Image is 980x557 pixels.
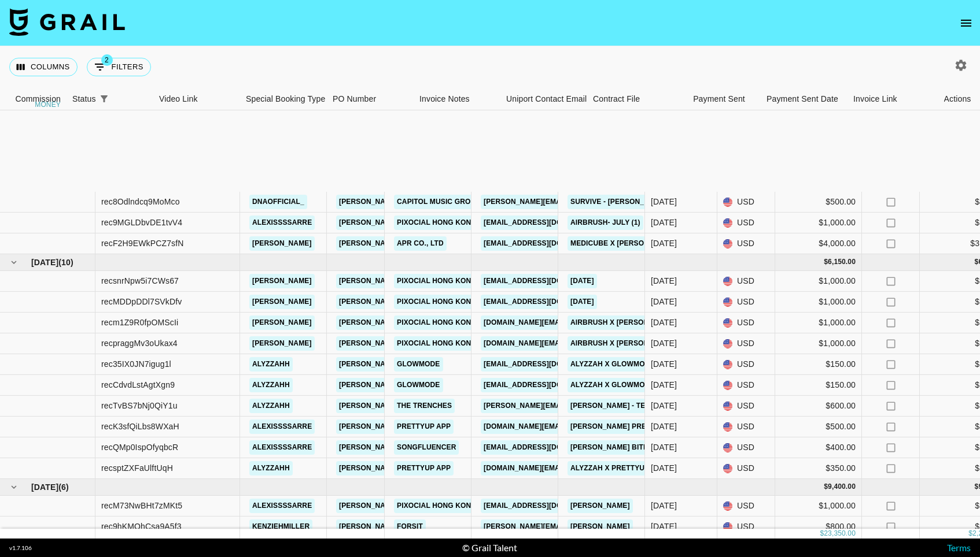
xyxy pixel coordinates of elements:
a: [PERSON_NAME] bitin list phase 2 [568,440,703,455]
a: Pixocial Hong Kong Limited [394,315,510,330]
div: USD [717,375,775,396]
div: Aug '25 [651,379,677,391]
div: Aug '25 [651,296,677,307]
div: USD [717,517,775,537]
div: USD [717,192,775,213]
button: Sort [112,91,128,107]
div: © Grail Talent [462,542,517,554]
a: [PERSON_NAME][EMAIL_ADDRESS][DOMAIN_NAME] [481,399,669,413]
a: alyzzahh [249,461,293,476]
a: [PERSON_NAME][EMAIL_ADDRESS][DOMAIN_NAME] [336,295,525,309]
button: Show filters [96,91,112,107]
div: $600.00 [775,396,862,417]
div: recm1Z9R0fpOMScIi [101,317,178,328]
div: 9,400.00 [828,482,856,492]
div: Jul '25 [651,196,677,207]
div: Aug '25 [651,400,677,411]
div: Commission [15,88,61,110]
div: USD [717,458,775,479]
div: USD [717,213,775,233]
div: $ [975,257,979,267]
div: recK3sfQiLbs8WXaH [101,421,179,432]
span: 2 [101,54,113,66]
div: $400.00 [775,437,862,458]
a: Alyzzah X PrettyUp [568,461,652,476]
div: $350.00 [775,458,862,479]
div: Uniport Contact Email [506,88,587,110]
div: PO Number [333,88,376,110]
div: recTvBS7bNj0QiY1u [101,400,178,411]
div: Contract File [593,88,640,110]
a: Airbrush X [PERSON_NAME] [DATE] [568,315,704,330]
a: [PERSON_NAME][EMAIL_ADDRESS][DOMAIN_NAME] [336,440,525,455]
a: [DOMAIN_NAME][EMAIL_ADDRESS][DOMAIN_NAME] [481,419,668,434]
div: $150.00 [775,354,862,375]
span: [DATE] [31,257,58,268]
div: Status [72,88,96,110]
span: ( 10 ) [58,257,73,268]
div: $ [975,482,979,492]
div: $1,000.00 [775,213,862,233]
div: Invoice Notes [419,88,470,110]
div: USD [717,437,775,458]
div: PO Number [327,88,414,110]
button: Show filters [87,58,151,76]
a: [PERSON_NAME][EMAIL_ADDRESS][DOMAIN_NAME] [336,399,525,413]
a: [EMAIL_ADDRESS][DOMAIN_NAME] [481,357,610,372]
div: $ [824,482,828,492]
div: USD [717,396,775,417]
div: Aug '25 [651,337,677,349]
div: $ [968,528,972,538]
div: Video Link [153,88,240,110]
a: [PERSON_NAME][EMAIL_ADDRESS][DOMAIN_NAME] [336,357,525,372]
div: Sep '25 [651,500,677,511]
a: kenziehmiller [249,519,312,534]
div: $4,000.00 [775,233,862,254]
img: Grail Talent [9,8,125,36]
a: Terms [947,542,971,553]
div: Uniport Contact Email [500,88,587,110]
a: [PERSON_NAME][EMAIL_ADDRESS][DOMAIN_NAME] [336,499,525,513]
div: Payment Sent Date [767,88,838,110]
div: Aug '25 [651,441,677,453]
a: alyzzahh [249,357,293,372]
div: recM73NwBHt7zMKt5 [101,500,182,511]
a: GLOWMODE [394,378,443,392]
a: Pixocial Hong Kong Limited [394,499,510,513]
a: APR Co., Ltd [394,236,447,251]
div: Aug '25 [651,317,677,328]
button: hide children [6,254,22,270]
div: Video Link [159,88,198,110]
a: alyzzahh [249,399,293,413]
div: Special Booking Type [246,88,325,110]
div: $800.00 [775,517,862,537]
div: Invoice Notes [414,88,500,110]
div: recMDDpDDl7SVkDfv [101,296,182,307]
a: [PERSON_NAME][EMAIL_ADDRESS][DOMAIN_NAME] [336,336,525,351]
a: Pixocial Hong Kong Limited [394,274,510,288]
div: Invoice Link [848,88,934,110]
div: $1,000.00 [775,496,862,517]
div: money [35,101,61,108]
a: [PERSON_NAME][EMAIL_ADDRESS][DOMAIN_NAME] [336,236,525,251]
div: $1,000.00 [775,271,862,292]
a: GLOWMODE [394,357,443,372]
a: [PERSON_NAME] - Tell You Straight / Pressure [568,399,757,413]
a: [PERSON_NAME][EMAIL_ADDRESS][DOMAIN_NAME] [481,195,669,209]
div: recCdvdLstAgtXgn9 [101,379,175,391]
a: [EMAIL_ADDRESS][DOMAIN_NAME] [481,274,610,288]
div: Status [67,88,153,110]
div: Special Booking Type [240,88,327,110]
a: PrettyUp App [394,419,454,434]
div: rec9hKMOhCsa9A5f3 [101,521,182,532]
span: ( 6 ) [58,481,69,493]
a: [PERSON_NAME] [249,336,315,351]
a: [PERSON_NAME][EMAIL_ADDRESS][DOMAIN_NAME] [336,274,525,288]
a: [EMAIL_ADDRESS][DOMAIN_NAME] [481,440,610,455]
a: [PERSON_NAME] [249,236,315,251]
a: PrettyUp App [394,461,454,476]
a: alexissssarre [249,419,315,434]
div: Aug '25 [651,462,677,474]
a: [PERSON_NAME][EMAIL_ADDRESS][DOMAIN_NAME] [336,519,525,534]
div: USD [717,333,775,354]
